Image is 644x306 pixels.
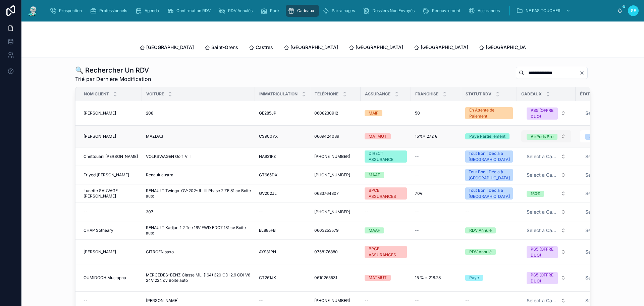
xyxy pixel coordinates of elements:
[521,243,572,261] a: Select Button
[585,209,627,215] span: Select a État Cadeaux
[314,298,357,303] a: [PHONE_NUMBER]
[314,111,338,116] span: 0608230912
[286,5,319,17] a: Cadeaux
[146,172,251,178] a: Renault austral
[290,44,338,51] span: [GEOGRAPHIC_DATA]
[228,8,253,13] span: RDV Annulés
[369,150,403,163] div: DIRECT ASSURANCE
[631,8,636,13] span: SE
[84,249,116,255] span: [PERSON_NAME]
[465,209,469,215] span: --
[415,154,457,159] a: --
[521,104,572,123] a: Select Button
[314,249,357,255] a: 0758176880
[415,209,457,215] a: --
[465,209,513,215] a: --
[146,272,251,283] span: MERCEDES-BENZ Classe ML (164) 320 CDI 2.9 CDI V6 24V 224 cv Boîte auto
[469,187,510,200] div: Tout Bon | Décla à [GEOGRAPHIC_DATA]
[365,209,369,215] span: --
[369,187,403,200] div: BPCE ASSURANCES
[84,111,116,116] span: [PERSON_NAME]
[469,133,505,139] div: Payé Partiellement
[146,111,153,116] span: 208
[259,249,306,255] a: AY931PN
[365,150,407,163] a: DIRECT ASSURANCE
[146,134,163,139] span: MAZDA3
[369,172,380,178] div: MAAF
[84,209,88,215] span: --
[466,91,491,97] span: Statut RDV
[99,8,127,13] span: Professionnels
[580,187,640,200] button: Select Button
[365,275,407,281] a: MATMUT
[84,228,138,233] a: CHAP Sotheary
[259,111,276,116] span: GE285JP
[259,191,277,196] span: GV202JL
[365,91,390,97] span: Assurance
[369,110,378,116] div: MAIF
[466,5,504,17] a: Assurances
[314,228,357,233] a: 0603253579
[580,271,641,284] a: Select Button
[521,206,572,218] a: Select Button
[415,191,423,196] span: 70€
[365,187,407,200] a: BPCE ASSURANCES
[259,5,284,17] a: Rack
[580,150,641,163] a: Select Button
[259,228,276,233] span: EL885FB
[314,191,339,196] span: 0633764807
[521,130,572,143] a: Select Button
[259,91,298,97] span: Immatriculation
[146,188,251,199] a: RENAULT Twingo GV-202-JL III Phase 2 ZE 81 cv Boîte auto
[465,275,513,281] a: Payé
[314,154,357,159] a: [PHONE_NUMBER]
[146,154,191,159] span: VOLKSWAGEN Golf VIII
[580,169,641,181] a: Select Button
[59,8,82,13] span: Prospection
[415,298,419,303] span: --
[84,249,138,255] a: [PERSON_NAME]
[585,110,627,117] span: Select a État Cadeaux
[415,209,419,215] span: --
[585,249,627,255] span: Select a État Cadeaux
[415,134,457,139] a: 15%= 272 €
[521,169,571,181] button: Select Button
[585,274,627,281] span: Select a État Cadeaux
[421,5,465,17] a: Recouvrement
[521,130,571,142] button: Select Button
[478,8,500,13] span: Assurances
[521,150,572,163] a: Select Button
[259,191,306,196] a: GV202JL
[84,154,138,159] a: Chettouani [PERSON_NAME]
[531,107,554,120] div: PS5 (OFFRE DUO)
[465,169,513,181] a: Tout Bon | Décla à [GEOGRAPHIC_DATA]
[84,111,138,116] a: [PERSON_NAME]
[146,298,251,303] a: [PERSON_NAME]
[146,298,178,303] span: [PERSON_NAME]
[415,172,419,178] span: --
[270,8,280,13] span: Rack
[521,187,572,200] a: Select Button
[521,150,571,163] button: Select Button
[365,209,407,215] a: --
[415,154,419,159] span: --
[314,209,357,215] a: [PHONE_NUMBER]
[580,206,641,218] a: Select Button
[580,187,641,200] a: Select Button
[256,44,273,51] span: Castres
[580,107,640,119] button: Select Button
[259,209,263,215] span: --
[259,298,306,303] a: --
[133,5,164,17] a: Agenda
[259,209,306,215] a: --
[580,130,641,143] a: Select Button
[84,275,126,280] span: OUMIDOCH Mustapha
[580,246,640,258] button: Select Button
[259,111,306,116] a: GE285JP
[84,134,138,139] a: [PERSON_NAME]
[365,298,369,303] span: --
[84,188,138,199] span: Lunette SAUVAGE [PERSON_NAME]
[365,133,407,139] a: MATMUT
[314,172,350,178] span: [PHONE_NUMBER]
